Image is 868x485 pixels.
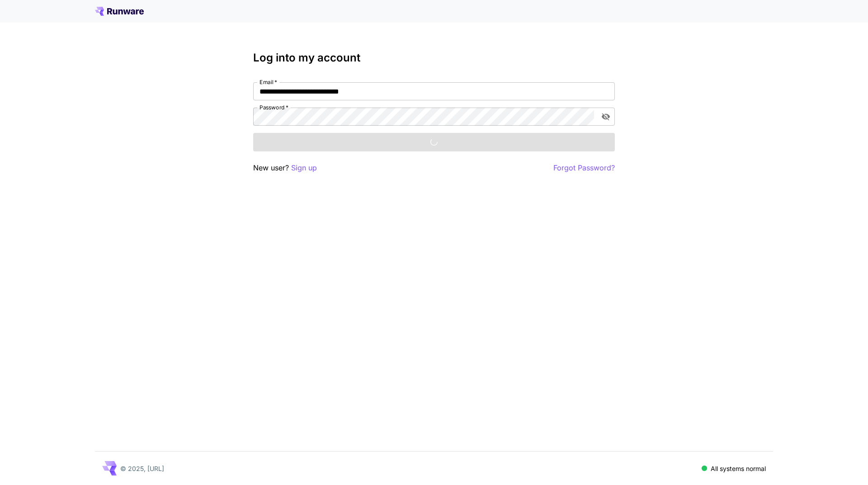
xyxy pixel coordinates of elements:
h3: Log into my account [253,52,615,64]
p: New user? [253,162,317,174]
p: © 2025, [URL] [120,464,164,473]
label: Email [259,78,277,86]
p: All systems normal [711,464,766,473]
label: Password [259,104,288,111]
button: Forgot Password? [553,162,615,174]
button: Sign up [291,162,317,174]
button: toggle password visibility [598,108,614,125]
